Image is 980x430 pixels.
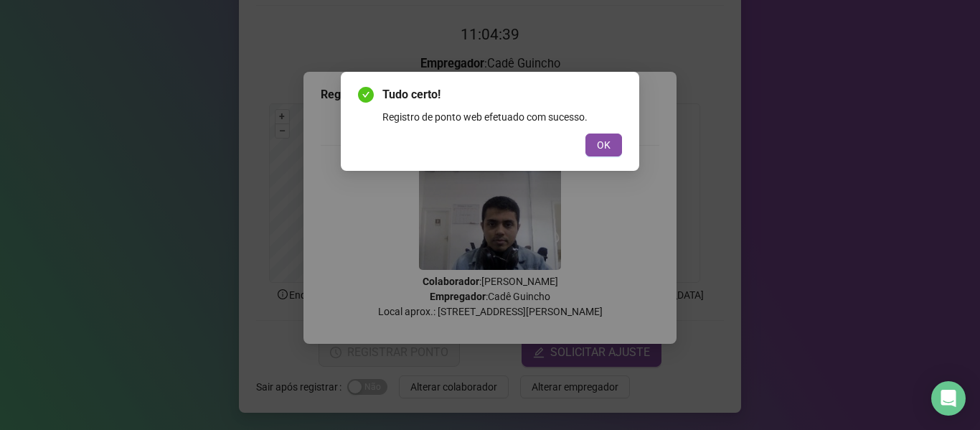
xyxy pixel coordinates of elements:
[597,137,611,153] span: OK
[382,109,622,125] div: Registro de ponto web efetuado com sucesso.
[931,381,966,416] div: Open Intercom Messenger
[358,87,374,103] span: check-circle
[382,86,622,103] span: Tudo certo!
[585,134,622,156] button: OK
